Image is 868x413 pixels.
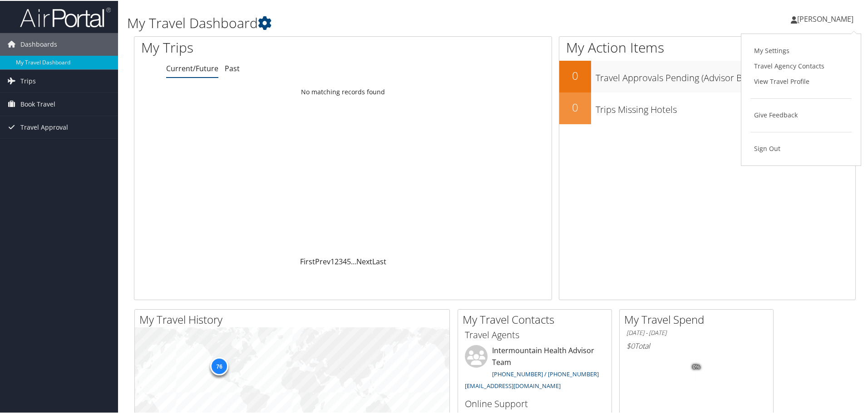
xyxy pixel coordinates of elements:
h2: 0 [559,67,591,83]
a: Prev [315,256,330,266]
h1: My Trips [141,37,371,56]
span: Book Travel [20,92,55,115]
a: Sign Out [750,140,852,155]
a: 0Travel Approvals Pending (Advisor Booked) [559,60,855,92]
a: 5 [347,256,351,266]
td: No matching records found [134,83,552,99]
a: Give Feedback [750,107,852,122]
span: [PERSON_NAME] [797,13,853,23]
h6: [DATE] - [DATE] [626,328,766,336]
li: Intermountain Health Advisor Team [460,344,609,393]
div: 76 [210,356,228,374]
span: Trips [20,69,36,92]
span: Travel Approval [20,115,68,138]
a: Travel Agency Contacts [750,58,852,73]
h2: My Travel Contacts [463,311,612,326]
h2: 0 [559,99,591,114]
a: Current/Future [166,63,218,73]
h2: My Travel History [139,311,449,326]
a: Next [356,256,372,266]
span: … [351,256,356,266]
a: [EMAIL_ADDRESS][DOMAIN_NAME] [465,381,561,389]
img: airportal-logo.png [20,6,111,27]
span: Dashboards [20,32,57,55]
a: 4 [343,256,347,266]
a: Past [225,63,240,73]
a: 3 [339,256,343,266]
a: First [300,256,315,266]
h1: My Action Items [559,37,855,56]
a: [PERSON_NAME] [791,5,863,32]
a: [PHONE_NUMBER] / [PHONE_NUMBER] [492,369,599,377]
h6: Total [626,340,766,350]
a: My Settings [750,42,852,58]
h3: Travel Approvals Pending (Advisor Booked) [596,66,855,83]
h3: Trips Missing Hotels [596,98,855,115]
h1: My Travel Dashboard [127,13,617,32]
a: View Travel Profile [750,73,852,88]
tspan: 0% [693,364,700,369]
h3: Online Support [465,397,605,409]
h3: Travel Agents [465,328,605,340]
a: 2 [335,256,339,266]
h2: My Travel Spend [624,311,773,326]
a: 0Trips Missing Hotels [559,92,855,123]
a: Last [372,256,386,266]
span: $0 [626,340,635,350]
a: 1 [330,256,335,266]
